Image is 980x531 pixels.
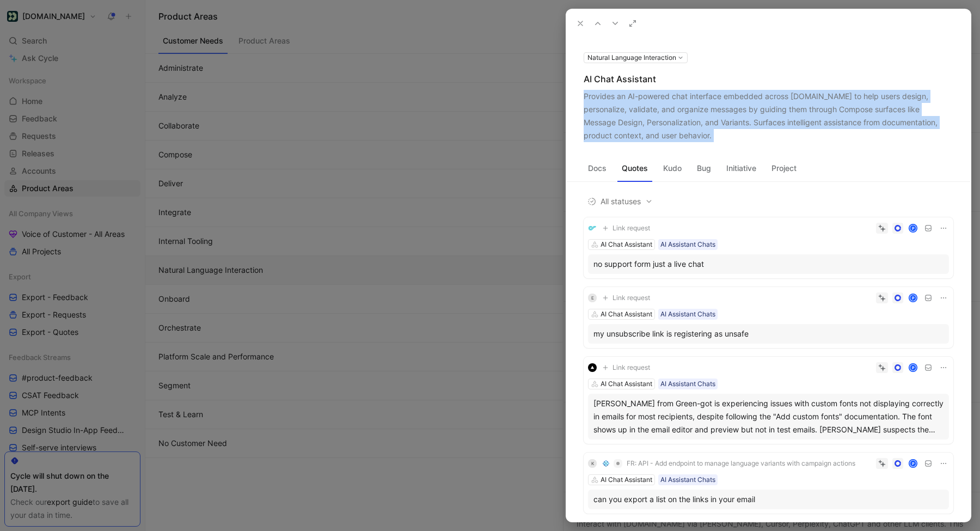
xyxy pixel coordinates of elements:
[612,224,650,233] span: Link request
[588,363,597,372] img: logo
[584,160,611,177] button: Docs
[660,309,715,320] div: AI Assistant Chats
[660,379,715,389] div: AI Assistant Chats
[593,258,944,271] div: no support form just a live chat
[612,363,650,372] span: Link request
[593,493,944,506] div: can you export a list on the links in your email
[603,460,609,467] img: 💠
[588,294,597,302] div: E
[617,160,652,177] button: Quotes
[910,364,917,371] div: P
[660,474,715,485] div: AI Assistant Chats
[767,160,801,177] button: Project
[693,160,715,177] button: Bug
[593,327,944,340] div: my unsubscribe link is registering as unsafe
[599,457,859,470] button: 💠FR: API - Add endpoint to manage language variants with campaign actions
[599,291,654,304] button: Link request
[587,195,653,208] span: All statuses
[584,72,953,86] div: AI Chat Assistant
[593,397,944,436] div: [PERSON_NAME] from Green-got is experiencing issues with custom fonts not displaying correctly in...
[601,474,652,485] div: AI Chat Assistant
[722,160,761,177] button: Initiative
[584,52,688,63] button: Natural Language Interaction
[599,361,654,374] button: Link request
[659,160,686,177] button: Kudo
[910,295,917,302] div: P
[588,459,597,468] div: K
[601,379,652,389] div: AI Chat Assistant
[601,239,652,250] div: AI Chat Assistant
[584,90,953,142] div: Provides an AI-powered chat interface embedded across [DOMAIN_NAME] to help users design, persona...
[612,294,650,302] span: Link request
[660,239,715,250] div: AI Assistant Chats
[910,225,917,232] div: P
[599,222,654,235] button: Link request
[627,459,855,468] span: FR: API - Add endpoint to manage language variants with campaign actions
[601,309,652,320] div: AI Chat Assistant
[910,460,917,467] div: P
[588,224,597,233] img: logo
[584,194,657,209] button: All statuses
